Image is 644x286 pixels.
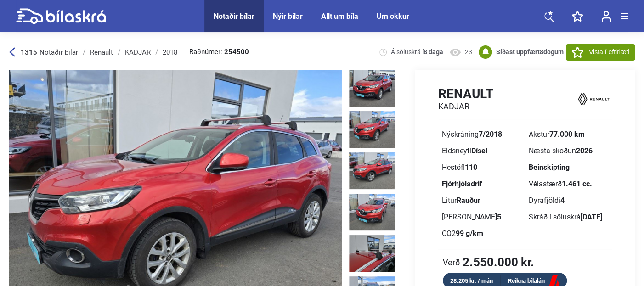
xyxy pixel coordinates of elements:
[438,101,493,112] h2: KADJAR
[465,48,472,56] span: 23
[457,196,480,205] b: Rauður
[529,213,608,221] div: Skráð í söluskrá
[443,275,501,286] div: 28.205 kr. / mán
[442,179,482,188] b: Fjórhjóladrif
[163,49,177,56] div: 2018
[562,179,592,188] b: 1.461 cc.
[273,12,303,21] a: Nýir bílar
[529,131,608,138] div: Akstur
[560,196,565,205] b: 4
[576,86,612,112] img: logo Renault KADJAR
[90,49,113,56] div: Renault
[424,48,443,56] b: 8 daga
[442,164,521,171] div: Hestöfl
[349,235,395,272] img: 1744824112_5907735835344486370_17124084882228941.jpg
[442,230,521,237] div: CO2
[349,194,395,230] img: 1744824111_4304502937516278124_17124084003157669.jpg
[442,197,521,204] div: Litur
[438,86,493,101] h1: Renault
[189,49,249,56] span: Raðnúmer:
[540,48,543,56] span: 8
[125,49,151,56] div: KADJAR
[496,48,564,56] b: Síðast uppfært dögum
[391,48,443,56] span: Á söluskrá í
[349,70,395,107] img: 1744824104_3022702723899324001_17124076642915195.jpg
[529,197,608,204] div: Dyrafjöldi
[576,146,593,155] b: 2026
[349,111,395,148] img: 1744824108_5775870645436229496_17124081407046195.jpg
[443,258,460,267] span: Verð
[442,147,521,155] div: Eldsneyti
[601,11,611,22] img: user-login.svg
[581,213,602,221] b: [DATE]
[214,12,254,21] a: Notaðir bílar
[377,12,409,21] a: Um okkur
[349,152,395,189] img: 1744824110_6848392753544400016_17124083290144546.jpg
[442,213,521,221] div: [PERSON_NAME]
[40,48,78,56] span: Notaðir bílar
[442,131,521,138] div: Nýskráning
[529,180,608,188] div: Vélastærð
[497,213,501,221] b: 5
[529,163,570,172] b: Beinskipting
[456,229,483,238] b: 99 g/km
[589,47,629,57] span: Vista í eftirlæti
[471,146,487,155] b: Dísel
[21,48,37,56] b: 1315
[549,130,585,139] b: 77.000 km
[479,130,502,139] b: 7/2018
[529,147,608,155] div: Næsta skoðun
[224,49,249,56] b: 254500
[465,163,477,172] b: 110
[566,44,635,61] button: Vista í eftirlæti
[463,256,534,268] b: 2.550.000 kr.
[321,12,358,21] a: Allt um bíla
